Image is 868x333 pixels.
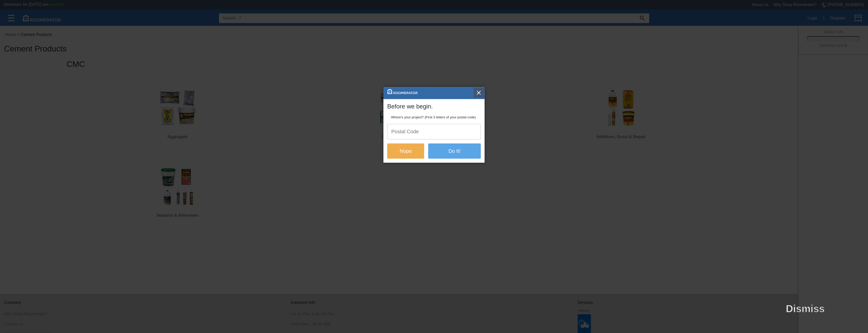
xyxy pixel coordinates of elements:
button: Nope [387,143,424,159]
label: Dismiss [786,301,824,316]
button: Do It! [428,143,481,159]
label: Where's your project? (First 3 letters of your postal code) [391,115,476,120]
h4: Before we begin. [387,99,481,110]
img: X_Button.png [476,90,481,95]
input: Postal Code [387,124,481,139]
img: roomerator-logo.svg [387,89,418,94]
